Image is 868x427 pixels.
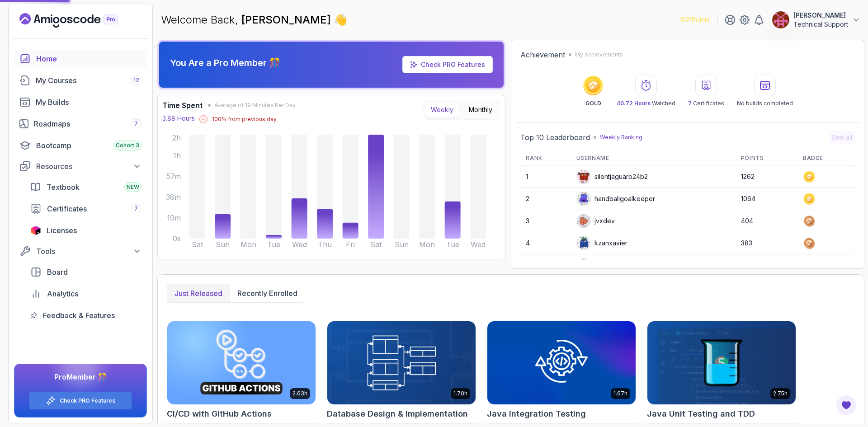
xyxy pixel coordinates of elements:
tspan: Sat [370,240,382,249]
button: Just released [167,284,230,302]
div: kzanxavier [576,236,627,250]
tspan: Mon [241,240,256,249]
p: Recently enrolled [237,288,297,299]
a: licenses [25,221,147,239]
button: Monthly [463,102,498,117]
h2: Java Integration Testing [487,408,586,420]
div: Resources [36,161,142,172]
span: 👋 [332,10,350,29]
a: feedback [25,306,147,324]
img: user profile image [577,258,590,272]
button: Check PRO Features [29,391,132,410]
span: [PERSON_NAME] [241,13,334,26]
span: Analytics [47,288,78,299]
h3: Time Spent [162,100,203,111]
span: Licenses [47,225,77,236]
a: board [25,263,147,281]
button: See all [829,131,855,144]
div: silentjaguarb24b2 [576,169,648,184]
p: Watched [617,100,675,107]
span: NEW [127,183,139,191]
p: -100 % from previous day [209,116,277,123]
button: Open Feedback Button [835,394,857,416]
div: Bootcamp [36,140,142,151]
span: 7 [134,205,138,212]
span: Board [47,267,68,277]
span: Feedback & Features [43,310,115,321]
th: Badge [797,151,855,166]
tspan: Fri [346,240,355,249]
p: My Achievements [575,51,623,58]
a: Check PRO Features [421,61,485,68]
p: Welcome Back, [161,13,347,27]
tspan: 38m [166,192,181,202]
tspan: Sun [395,240,409,249]
p: Weekly Ranking [600,134,642,141]
h2: Top 10 Leaderboard [520,132,590,143]
div: Roadmaps [34,118,142,129]
tspan: 1h [173,151,181,160]
h2: Achievement [520,49,565,60]
td: 1064 [736,188,797,210]
tspan: Sun [216,240,230,249]
p: Technical Support [793,20,848,29]
img: user profile image [772,11,789,28]
tspan: Mon [419,240,435,249]
div: Home [36,53,142,64]
p: GOLD [585,100,601,107]
tspan: Tue [446,240,459,249]
span: 40.72 Hours [617,100,651,107]
a: Check PRO Features [60,397,115,404]
a: bootcamp [14,136,147,155]
tspan: 0s [173,234,181,243]
a: textbook [25,178,147,196]
h2: Java Unit Testing and TDD [647,408,755,420]
div: My Courses [36,75,142,86]
button: Resources [14,158,147,174]
img: default monster avatar [577,170,590,183]
a: Landing page [19,13,139,28]
a: certificates [25,200,147,218]
tspan: Sat [192,240,203,249]
div: jvxdev [576,214,615,228]
span: Average of 19 Minutes Per Day [214,102,296,109]
span: Certificates [47,203,87,214]
p: [PERSON_NAME] [793,11,848,20]
tspan: 19m [167,213,181,222]
div: btharwani [576,258,623,272]
tspan: Wed [292,240,307,249]
th: Points [736,151,797,166]
p: 1.67h [613,390,627,397]
p: 1.70h [453,390,467,397]
tspan: 2h [172,133,181,142]
img: default monster avatar [577,192,590,206]
h2: CI/CD with GitHub Actions [167,408,272,420]
a: analytics [25,285,147,303]
span: 7 [134,120,138,127]
button: Recently enrolled [230,284,305,302]
span: Cohort 3 [116,142,139,149]
p: Certificates [688,100,724,107]
p: 3.88 Hours [162,114,195,123]
div: handballgoalkeeper [576,192,655,206]
td: 4 [520,232,571,254]
span: 7 [688,100,692,107]
td: 2 [520,188,571,210]
img: Java Unit Testing and TDD card [647,321,796,404]
img: jetbrains icon [30,226,41,235]
img: CI/CD with GitHub Actions card [167,321,316,404]
img: Java Integration Testing card [487,321,636,404]
button: Tools [14,243,147,259]
th: Username [571,151,736,166]
button: Weekly [425,102,459,117]
span: Textbook [47,182,80,192]
a: roadmaps [14,115,147,133]
div: Tools [36,246,142,257]
span: 12 [133,77,139,84]
a: builds [14,93,147,111]
p: 2.75h [773,390,788,397]
a: Check PRO Features [402,56,493,73]
td: 3 [520,210,571,232]
th: Rank [520,151,571,166]
tspan: 57m [166,172,181,181]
